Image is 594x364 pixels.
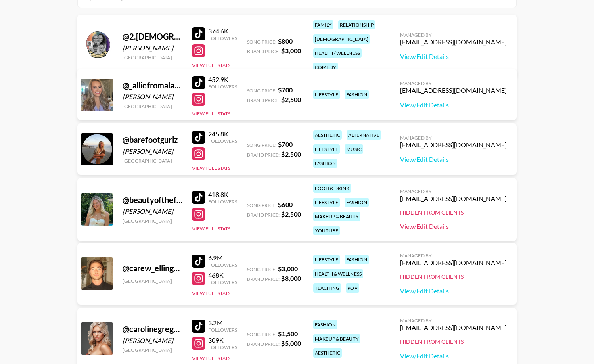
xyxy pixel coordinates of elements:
[281,339,301,347] strong: $ 5,000
[123,347,182,353] div: [GEOGRAPHIC_DATA]
[313,34,370,44] div: [DEMOGRAPHIC_DATA]
[313,320,337,329] div: fashion
[123,44,182,52] div: [PERSON_NAME]
[192,62,230,68] button: View Full Stats
[347,130,381,140] div: alternative
[400,273,507,280] div: Hidden from Clients
[278,265,298,272] strong: $ 3,000
[208,35,237,41] div: Followers
[208,190,237,199] div: 418.8K
[247,39,276,45] span: Song Price:
[247,276,280,282] span: Brand Price:
[192,355,230,361] button: View Full Stats
[123,31,182,42] div: @ 2.[DEMOGRAPHIC_DATA].and.2.babies
[208,279,237,285] div: Followers
[400,101,507,109] a: View/Edit Details
[208,27,237,35] div: 374.6K
[400,324,507,332] div: [EMAIL_ADDRESS][DOMAIN_NAME]
[208,336,237,344] div: 309K
[313,130,342,140] div: aesthetic
[123,158,182,164] div: [GEOGRAPHIC_DATA]
[247,341,280,347] span: Brand Price:
[247,266,276,272] span: Song Price:
[281,47,301,54] strong: $ 3,000
[192,290,230,296] button: View Full Stats
[208,199,237,205] div: Followers
[208,327,237,333] div: Followers
[400,86,507,94] div: [EMAIL_ADDRESS][DOMAIN_NAME]
[400,135,507,141] div: Managed By
[123,263,182,273] div: @ carew_ellington
[208,75,237,84] div: 452.9K
[247,212,280,218] span: Brand Price:
[400,80,507,86] div: Managed By
[313,255,340,264] div: lifestyle
[400,155,507,163] a: View/Edit Details
[281,150,301,158] strong: $ 2,500
[123,93,182,101] div: [PERSON_NAME]
[400,188,507,195] div: Managed By
[123,337,182,345] div: [PERSON_NAME]
[400,195,507,203] div: [EMAIL_ADDRESS][DOMAIN_NAME]
[123,135,182,145] div: @ barefootgurlz
[400,32,507,38] div: Managed By
[281,96,301,103] strong: $ 2,500
[208,254,237,262] div: 6.9M
[208,271,237,279] div: 468K
[345,144,363,154] div: music
[208,130,237,138] div: 245.8K
[313,348,342,358] div: aesthetic
[313,144,340,154] div: lifestyle
[208,344,237,350] div: Followers
[192,226,230,232] button: View Full Stats
[400,259,507,267] div: [EMAIL_ADDRESS][DOMAIN_NAME]
[247,142,276,148] span: Song Price:
[313,48,362,58] div: health / wellness
[247,48,280,54] span: Brand Price:
[123,195,182,205] div: @ beautyofthefoodie
[313,20,333,29] div: family
[278,201,293,208] strong: $ 600
[278,140,293,148] strong: $ 700
[278,330,298,337] strong: $ 1,500
[123,278,182,284] div: [GEOGRAPHIC_DATA]
[345,255,369,264] div: fashion
[400,209,507,216] div: Hidden from Clients
[313,283,341,293] div: teaching
[247,88,276,94] span: Song Price:
[313,159,337,168] div: fashion
[345,198,369,207] div: fashion
[313,226,340,235] div: youtube
[123,147,182,155] div: [PERSON_NAME]
[400,52,507,61] a: View/Edit Details
[281,210,301,218] strong: $ 2,500
[281,274,301,282] strong: $ 8,000
[338,20,375,29] div: relationship
[313,184,351,193] div: food & drink
[400,222,507,230] a: View/Edit Details
[123,80,182,90] div: @ _alliefromalabama_
[313,212,360,221] div: makeup & beauty
[345,90,369,99] div: fashion
[247,331,276,337] span: Song Price:
[313,198,340,207] div: lifestyle
[313,269,363,278] div: health & wellness
[123,207,182,215] div: [PERSON_NAME]
[192,165,230,171] button: View Full Stats
[247,202,276,208] span: Song Price:
[400,318,507,324] div: Managed By
[400,352,507,360] a: View/Edit Details
[400,287,507,295] a: View/Edit Details
[400,253,507,259] div: Managed By
[346,283,359,293] div: pov
[192,111,230,117] button: View Full Stats
[278,86,293,94] strong: $ 700
[247,97,280,103] span: Brand Price:
[400,38,507,46] div: [EMAIL_ADDRESS][DOMAIN_NAME]
[123,54,182,61] div: [GEOGRAPHIC_DATA]
[313,334,360,343] div: makeup & beauty
[313,90,340,99] div: lifestyle
[123,218,182,224] div: [GEOGRAPHIC_DATA]
[278,37,293,45] strong: $ 800
[208,84,237,90] div: Followers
